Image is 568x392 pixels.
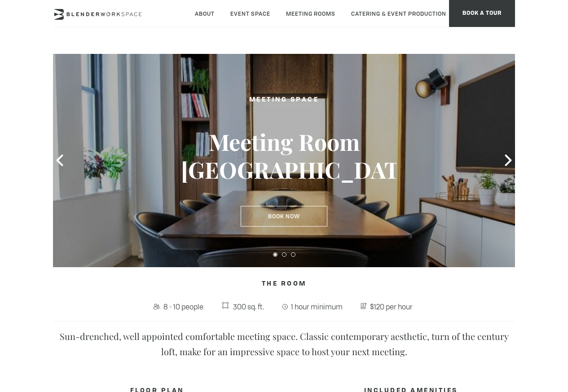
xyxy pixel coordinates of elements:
h2: Meeting Space [181,94,387,106]
span: 8 - 10 people [161,300,206,314]
p: Sun-drenched, well appointed comfortable meeting space. Classic contemporary aesthetic, turn of t... [60,329,509,359]
h4: The Room [53,275,515,292]
span: 300 sq. ft. [231,300,266,314]
span: 1 hour minimum [289,300,345,314]
span: $120 per hour [368,300,415,314]
a: Book Now [241,206,327,227]
h3: Meeting Room [GEOGRAPHIC_DATA] [181,128,387,184]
